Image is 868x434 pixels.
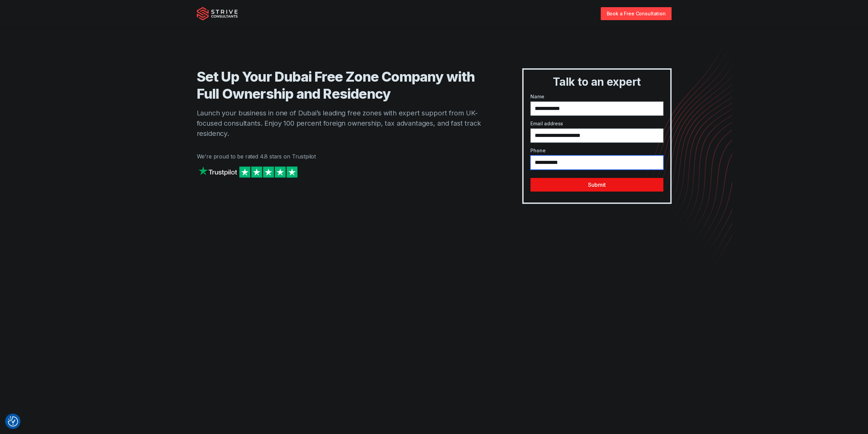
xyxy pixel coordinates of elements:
[197,165,299,179] img: Strive on Trustpilot
[526,75,667,89] h3: Talk to an expert
[530,93,663,100] label: Name
[8,416,18,426] button: Consent Preferences
[197,152,495,160] p: We're proud to be rated 4.8 stars on Trustpilot
[530,147,663,154] label: Phone
[601,7,671,20] a: Book a Free Consultation
[8,416,18,426] img: Revisit consent button
[530,178,663,192] button: Submit
[197,108,495,139] p: Launch your business in one of Dubai’s leading free zones with expert support from UK-focused con...
[197,7,238,20] img: Strive Consultants
[197,68,495,102] h1: Set Up Your Dubai Free Zone Company with Full Ownership and Residency
[530,120,663,127] label: Email address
